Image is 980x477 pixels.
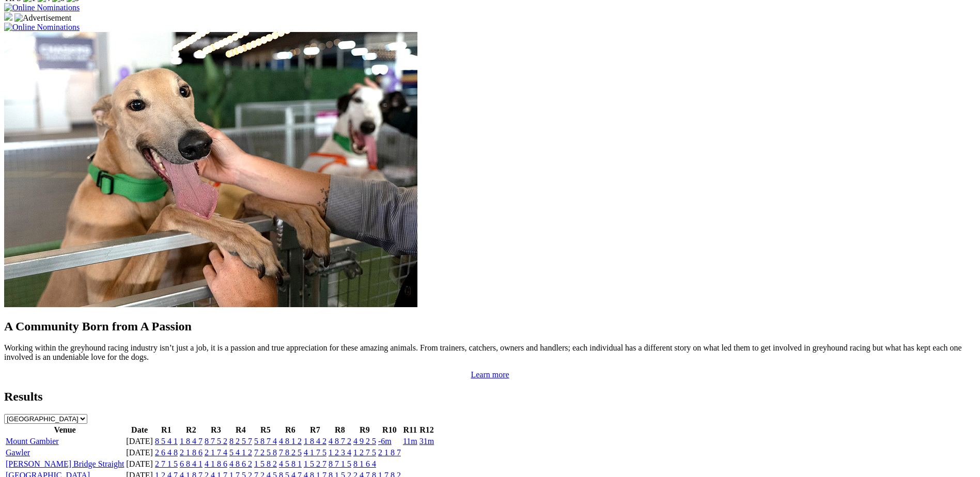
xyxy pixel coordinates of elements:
a: 5 8 7 4 [254,437,277,446]
a: 4 9 2 5 [353,437,376,446]
th: R7 [303,425,327,435]
a: Gawler [6,448,30,457]
img: Online Nominations [4,3,80,12]
a: 4 5 8 1 [279,459,302,468]
h2: A Community Born from A Passion [4,320,976,333]
td: [DATE] [126,436,153,447]
a: 8 7 5 2 [205,437,227,446]
a: 4 8 7 2 [329,437,351,446]
a: 8 2 5 7 [229,437,252,446]
a: 1 2 3 4 [329,448,351,457]
th: R9 [353,425,377,435]
p: Working within the greyhound racing industry isn’t just a job, it is a passion and true appreciat... [4,343,976,362]
a: 4 8 1 2 [279,437,302,446]
th: R2 [179,425,203,435]
th: Date [126,425,153,435]
img: Online Nominations [4,23,80,32]
a: [PERSON_NAME] Bridge Straight [6,459,124,468]
img: Advertisement [14,13,71,23]
a: 8 1 6 4 [353,459,376,468]
a: 1 2 7 5 [353,448,376,457]
a: 2 1 8 7 [378,448,401,457]
a: 1 8 4 7 [180,437,203,446]
th: R11 [402,425,418,435]
th: R6 [278,425,302,435]
th: R5 [254,425,277,435]
a: 4 1 7 5 [304,448,326,457]
a: 1 8 4 2 [304,437,326,446]
td: [DATE] [126,459,153,469]
th: Venue [5,425,125,435]
a: 2 6 4 8 [155,448,178,457]
a: 4 8 6 2 [229,459,252,468]
a: 7 2 5 8 [254,448,277,457]
a: 7 8 2 5 [279,448,302,457]
a: 2 1 8 6 [180,448,203,457]
th: R12 [419,425,434,435]
th: R10 [378,425,401,435]
th: R4 [229,425,253,435]
a: 2 7 1 5 [155,459,178,468]
img: Westy_Cropped.jpg [4,32,417,307]
a: 11m [403,437,417,446]
a: -6m [378,437,392,446]
img: 15187_Greyhounds_GreysPlayCentral_Resize_SA_WebsiteBanner_300x115_2025.jpg [4,12,12,21]
th: R8 [328,425,352,435]
th: R3 [204,425,228,435]
a: 8 7 1 5 [329,459,351,468]
a: Mount Gambier [6,437,59,446]
a: 5 4 1 2 [229,448,252,457]
a: 1 5 8 2 [254,459,277,468]
a: 2 1 7 4 [205,448,227,457]
a: 6 8 4 1 [180,459,203,468]
a: 4 1 8 6 [205,459,227,468]
a: Learn more [471,370,509,379]
td: [DATE] [126,448,153,458]
h2: Results [4,390,976,404]
a: 31m [419,437,434,446]
th: R1 [154,425,178,435]
a: 8 5 4 1 [155,437,178,446]
a: 1 5 2 7 [304,459,326,468]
